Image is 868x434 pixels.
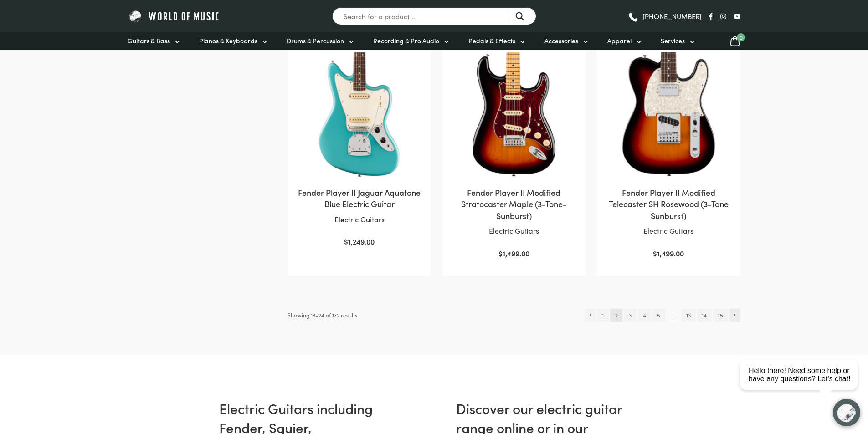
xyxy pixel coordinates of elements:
a: Page 14 [697,309,712,322]
img: Fender Player II Modified Stratocaster 3-Tone Sunburst body view [451,52,576,178]
a: [PHONE_NUMBER] [627,10,702,23]
a: Fender Player II Modified Telecaster SH Rosewood (3-Tone Sunburst)Electric Guitars $1,499.00 [606,52,731,260]
span: … [667,309,680,322]
input: Search for a product ... [332,7,536,25]
bdi: 1,249.00 [344,236,375,246]
a: Page 13 [681,309,695,322]
img: Fender Player II Jaguar Aquatone Blue Electric Guitar Front [297,52,422,178]
h2: Fender Player II Modified Telecaster SH Rosewood (3-Tone Sunburst) [606,187,731,221]
span: Page 2 [610,309,622,322]
h2: Fender Player II Modified Stratocaster Maple (3-Tone-Sunburst) [451,187,576,221]
bdi: 1,499.00 [653,248,684,258]
bdi: 1,499.00 [498,248,529,258]
span: Recording & Pro Audio [373,36,439,46]
a: Fender Player II Modified Stratocaster Maple (3-Tone-Sunburst)Electric Guitars $1,499.00 [451,52,576,260]
h2: Fender Player II Jaguar Aquatone Blue Electric Guitar [297,187,422,209]
p: Electric Guitars [606,225,731,237]
a: Page 5 [652,309,665,322]
span: Guitars & Bass [128,36,170,46]
a: Page 3 [624,309,636,322]
span: Pedals & Effects [468,36,515,46]
span: 0 [737,33,745,41]
img: World of Music [128,9,221,23]
a: Fender Player II Jaguar Aquatone Blue Electric GuitarElectric Guitars $1,249.00 [297,52,422,248]
span: Services [661,36,685,46]
iframe: Chat with our support team [736,334,868,434]
span: $ [498,248,503,258]
span: Pianos & Keyboards [199,36,257,46]
p: Showing 13–24 of 172 results [288,309,357,322]
span: $ [344,236,348,246]
span: [PHONE_NUMBER] [642,13,702,20]
a: ← [585,309,596,322]
span: Apparel [607,36,632,46]
img: Fender Player II Modified Telecaster SH 3 Tone Sunburst body view [606,52,731,178]
a: Page 4 [638,309,651,322]
span: Drums & Percussion [287,36,344,46]
a: Page 15 [713,309,728,322]
a: → [729,309,741,322]
p: Electric Guitars [297,214,422,225]
span: $ [653,248,657,258]
a: Page 1 [597,309,609,322]
span: Accessories [544,36,578,46]
nav: Product Pagination [585,309,740,322]
p: Electric Guitars [451,225,576,237]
